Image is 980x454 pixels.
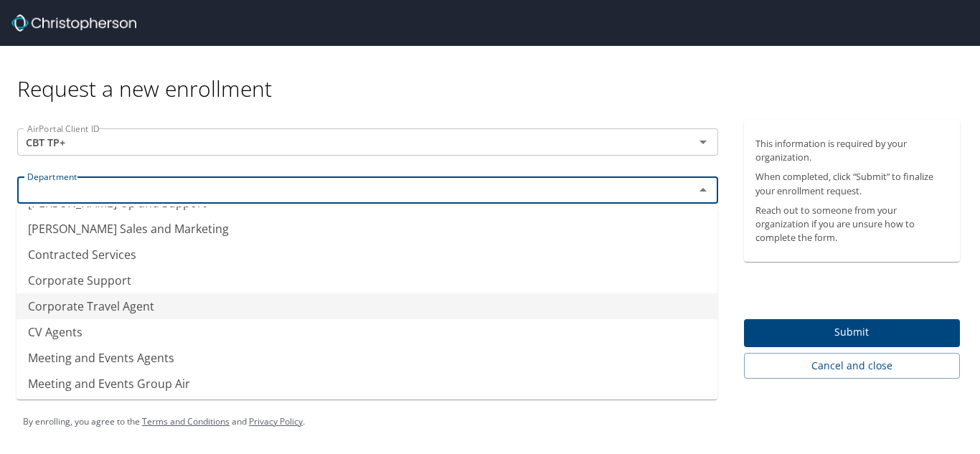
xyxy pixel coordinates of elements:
p: When completed, click “Submit” to finalize your enrollment request. [755,170,949,197]
div: By enrolling, you agree to the and . [23,404,305,440]
span: Submit [755,323,949,341]
button: Cancel and close [744,353,961,379]
li: Meeting and Events Group Air [17,371,717,397]
button: Close [693,180,713,200]
div: Request a new enrollment [17,46,971,103]
a: Terms and Conditions [142,415,230,427]
li: Contracted Services [17,242,717,268]
li: [PERSON_NAME] Sales and Marketing [17,216,717,242]
span: Cancel and close [755,357,949,375]
p: This information is required by your organization. [755,137,949,164]
a: Privacy Policy [249,415,303,427]
img: cbt logo [11,14,136,32]
button: Submit [744,319,961,347]
li: Corporate Travel Agent [17,293,717,319]
li: Meeting and Events Agents [17,345,717,371]
p: Reach out to someone from your organization if you are unsure how to complete the form. [755,204,949,245]
li: CV Agents [17,319,717,345]
li: Meetings and Events Support [17,397,717,422]
li: Corporate Support [17,268,717,293]
button: Open [693,132,713,152]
